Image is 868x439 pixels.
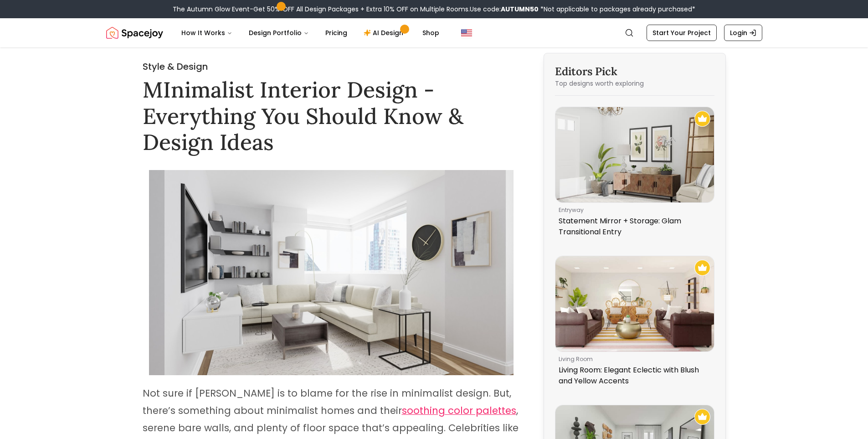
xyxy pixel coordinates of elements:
a: soothing color palettes [402,405,516,417]
p: Statement Mirror + Storage: Glam Transitional Entry [559,216,707,238]
p: Living Room: Elegant Eclectic with Blush and Yellow Accents [559,365,707,387]
div: The Autumn Glow Event-Get 50% OFF All Design Packages + Extra 10% OFF on Multiple Rooms. [173,5,695,14]
nav: Main [174,24,447,42]
button: How It Works [174,24,240,42]
button: Design Portfolio [241,24,316,42]
b: AUTUMN50 [501,5,539,14]
p: living room [559,356,707,363]
a: AI Design [356,24,413,42]
img: Recommended Spacejoy Design - Living Room: Elegant Eclectic with Blush and Yellow Accents [694,260,710,276]
span: Not sure if [PERSON_NAME] is to blame for the rise in minimalist design. But, there’s something a... [143,387,511,417]
nav: Global [106,18,762,47]
h2: Style & Design [143,60,520,73]
h1: MInimalist Interior Design - Everything You Should Know & Design Ideas [143,77,520,155]
img: Living Room: Elegant Eclectic with Blush and Yellow Accents [555,256,714,351]
h3: Editors Pick [555,64,714,79]
img: Recommended Spacejoy Design - Minimalist Bedroom with Dramatic Accents [694,409,710,425]
span: soothing color palettes [402,404,516,417]
a: Spacejoy [106,24,163,42]
img: Spacejoy Logo [106,24,163,42]
a: Pricing [318,24,354,42]
p: Top designs worth exploring [555,79,714,88]
a: Statement Mirror + Storage: Glam Transitional EntryRecommended Spacejoy Design - Statement Mirror... [555,107,714,241]
a: Living Room: Elegant Eclectic with Blush and Yellow AccentsRecommended Spacejoy Design - Living R... [555,256,714,390]
img: Recommended Spacejoy Design - Statement Mirror + Storage: Glam Transitional Entry [694,111,710,127]
a: Shop [415,24,447,42]
span: Use code: [470,5,539,14]
img: Minimalist Home [149,170,514,375]
img: Statement Mirror + Storage: Glam Transitional Entry [555,107,714,202]
a: Login [724,25,762,41]
a: Start Your Project [647,25,717,41]
img: United States [461,27,472,38]
p: entryway [559,207,707,214]
span: *Not applicable to packages already purchased* [539,5,695,14]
